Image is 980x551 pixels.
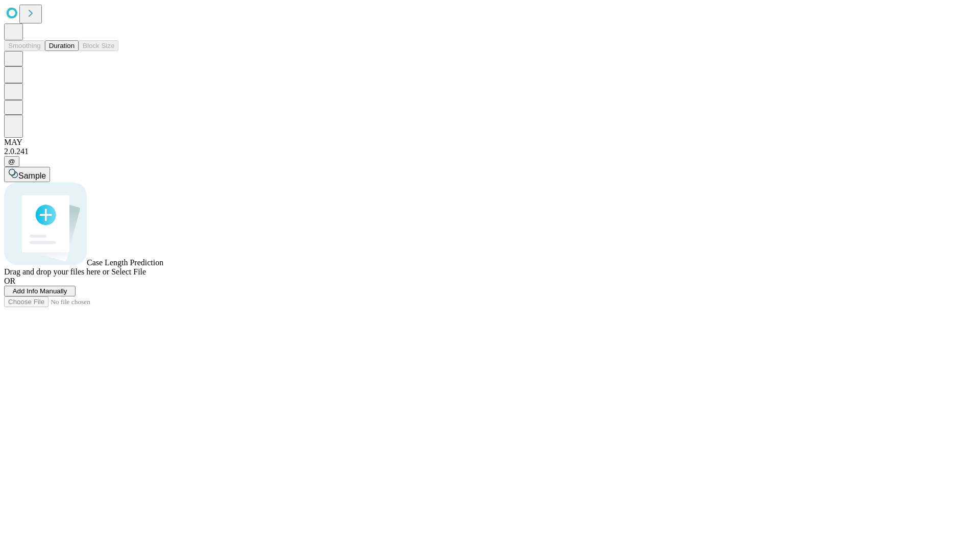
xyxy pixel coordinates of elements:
[4,277,15,285] span: OR
[4,138,976,147] div: MAY
[4,267,109,276] span: Drag and drop your files here or
[4,156,19,167] button: @
[87,258,163,267] span: Case Length Prediction
[79,40,118,51] button: Block Size
[18,171,46,180] span: Sample
[4,167,50,182] button: Sample
[4,286,76,296] button: Add Info Manually
[4,147,976,156] div: 2.0.241
[111,267,146,276] span: Select File
[4,40,45,51] button: Smoothing
[8,158,15,165] span: @
[13,287,67,295] span: Add Info Manually
[45,40,79,51] button: Duration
